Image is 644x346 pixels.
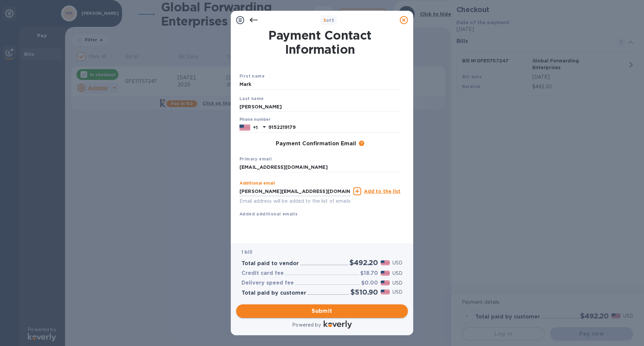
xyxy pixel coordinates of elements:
[381,281,390,285] img: USD
[241,249,252,255] b: 1 bill
[392,289,402,296] p: USD
[392,280,402,287] p: USD
[239,118,270,122] label: Phone number
[241,280,294,286] h3: Delivery speed fee
[239,124,250,131] img: US
[236,304,408,318] button: Submit
[323,18,334,23] b: of 3
[239,197,351,205] p: Email address will be added to the list of emails
[239,96,264,101] b: Last name
[239,211,298,216] b: Added additional emails
[350,258,378,267] h2: $492.20
[276,141,356,147] h3: Payment Confirmation Email
[239,186,351,196] input: Enter additional email
[361,280,378,286] h3: $0.00
[241,270,284,277] h3: Credit card fee
[392,259,402,266] p: USD
[323,18,326,23] span: 3
[324,320,352,329] img: Logo
[239,73,265,79] b: First name
[241,290,306,296] h3: Total paid by customer
[268,122,400,133] input: Enter your phone number
[360,270,378,277] h3: $18.70
[239,28,400,56] h1: Payment Contact Information
[351,288,378,296] h2: $510.90
[392,270,402,277] p: USD
[241,307,402,315] span: Submit
[239,102,400,112] input: Enter your last name
[241,260,299,267] h3: Total paid to vendor
[292,322,321,329] p: Powered by
[239,80,400,90] input: Enter your first name
[239,162,400,172] input: Enter your primary name
[381,290,390,294] img: USD
[381,260,390,265] img: USD
[253,124,258,131] p: +1
[381,271,390,276] img: USD
[239,182,275,186] label: Additional email
[239,156,272,161] b: Primary email
[364,189,400,194] u: Add to the list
